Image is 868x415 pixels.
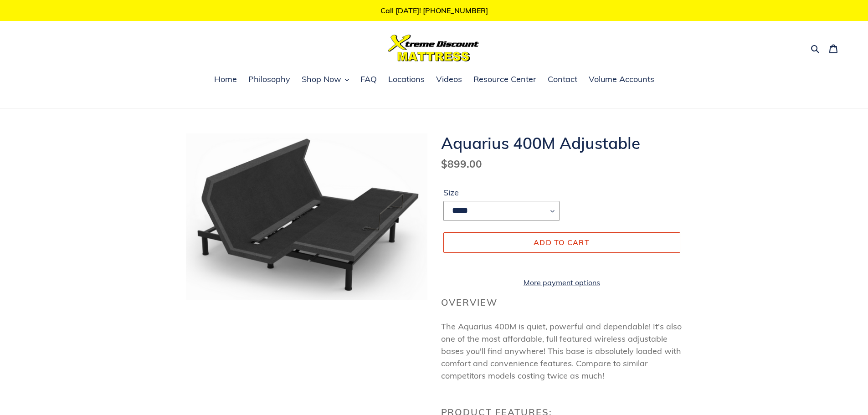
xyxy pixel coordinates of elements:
[214,74,237,85] span: Home
[244,73,295,87] a: Philosophy
[388,35,479,61] img: Xtreme Discount Mattress
[584,73,659,87] a: Volume Accounts
[443,277,680,288] a: More payment options
[534,238,590,247] span: Add to cart
[360,74,377,85] span: FAQ
[589,74,654,85] span: Volume Accounts
[436,74,462,85] span: Videos
[441,297,683,308] h2: Overview
[210,73,241,87] a: Home
[441,133,683,153] h1: Aquarius 400M Adjustable
[443,232,680,252] button: Add to cart
[473,74,536,85] span: Resource Center
[248,74,290,85] span: Philosophy
[388,74,425,85] span: Locations
[302,74,341,85] span: Shop Now
[443,186,560,199] label: Size
[297,73,354,87] button: Shop Now
[356,73,381,87] a: FAQ
[431,73,467,87] a: Videos
[384,73,429,87] a: Locations
[548,74,577,85] span: Contact
[441,320,683,382] p: The Aquarius 400M is quiet, powerful and dependable! It's also one of the most affordable, full f...
[441,157,482,170] span: $899.00
[469,73,541,87] a: Resource Center
[543,73,582,87] a: Contact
